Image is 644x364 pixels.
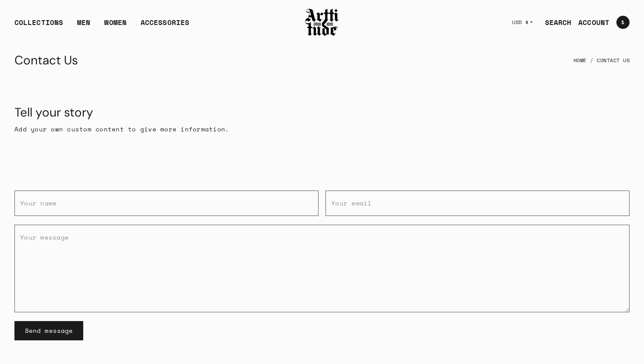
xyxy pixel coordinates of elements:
button: USD $ [507,13,538,32]
a: Open cart [609,12,630,32]
div: Tell your story [14,105,630,120]
li: Contact Us [587,51,630,70]
a: MEN [77,17,90,35]
span: 1 [621,20,624,25]
a: SEARCH [538,14,572,31]
a: Home [573,51,587,70]
input: Your name [14,191,318,216]
div: COLLECTIONS [14,17,63,35]
input: Your email [326,191,630,216]
ul: Main navigation [7,17,196,35]
p: Add your own custom content to give more information. [14,124,630,134]
h1: Contact Us [14,50,78,71]
img: Arttitude [304,7,340,37]
a: ACCOUNT [571,14,609,31]
a: WOMEN [104,17,127,35]
button: Send message [14,321,83,340]
textarea: Your message [14,225,630,312]
span: USD $ [512,19,529,26]
div: ACCESSORIES [141,17,189,35]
